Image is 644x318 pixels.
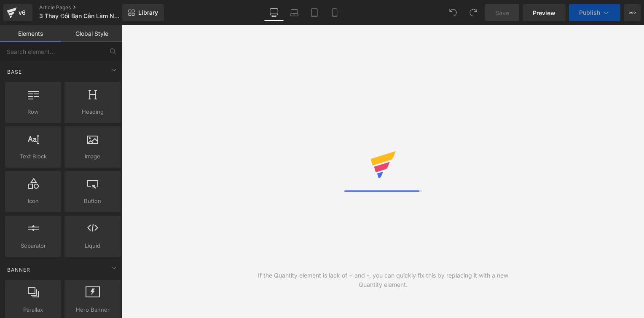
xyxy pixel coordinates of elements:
span: Button [67,197,118,206]
a: Preview [523,4,566,21]
div: v6 [17,7,27,18]
span: Row [8,107,59,116]
a: v6 [3,4,32,21]
span: Banner [6,266,31,274]
a: Desktop [264,4,284,21]
span: 3 Thay Đổi Bạn Cần Làm Ngay Để Có Giấc Ngủ Chất Lượng (+ Góc Nhìn Khoa Học) [39,13,120,19]
span: Parallax [8,305,59,314]
a: Mobile [325,4,345,21]
span: Separator [8,241,59,250]
span: Text Block [8,152,59,161]
span: Image [67,152,118,161]
a: New Library [122,4,164,21]
span: Icon [8,197,59,206]
a: Tablet [304,4,325,21]
span: Library [138,9,158,16]
a: Laptop [284,4,304,21]
span: Hero Banner [67,305,118,314]
span: Save [495,8,509,17]
div: If the Quantity element is lack of + and -, you can quickly fix this by replacing it with a new Q... [252,271,514,289]
span: Preview [533,8,555,17]
button: Publish [569,4,620,21]
span: Base [6,68,23,76]
span: Publish [579,9,600,16]
a: Article Pages [39,4,136,11]
button: More [624,4,641,21]
button: Undo [445,4,462,21]
span: Heading [67,107,118,116]
span: Liquid [67,241,118,250]
a: Global Style [61,25,122,42]
button: Redo [465,4,482,21]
